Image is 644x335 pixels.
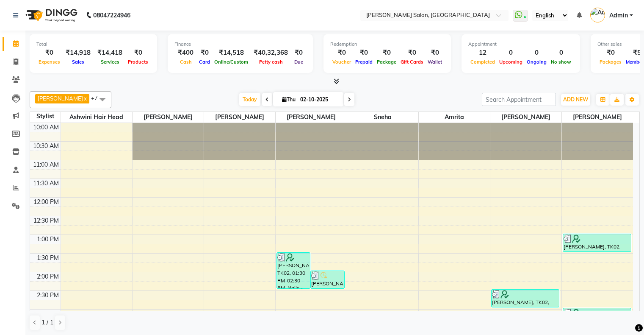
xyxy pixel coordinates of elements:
div: ₹0 [375,48,398,58]
span: Wallet [426,59,444,65]
button: ADD NEW [561,94,590,106]
span: Online/Custom [212,59,250,65]
div: Appointment [468,41,573,48]
a: x [83,95,87,102]
div: ₹0 [330,48,353,58]
div: 2:00 PM [35,272,61,281]
span: Completed [468,59,497,65]
span: [PERSON_NAME] [562,112,633,123]
div: [PERSON_NAME], TK02, 02:30 PM-03:00 PM, Hair Spa - Repair Hair Ritual - New (₹3500) [492,290,559,307]
div: ₹0 [126,48,150,58]
div: ₹0 [426,48,444,58]
div: 0 [497,48,525,58]
span: Sneha [347,112,418,123]
span: Petty cash [257,59,285,65]
span: Amrita [419,112,490,123]
input: Search Appointment [482,93,556,106]
div: [PERSON_NAME], TK02, 01:30 PM-02:30 PM, Nails - Gel Polish - New (₹600),Nails - Add On Gel Polish... [277,253,310,288]
span: [PERSON_NAME] [38,95,83,102]
span: Cash [178,59,194,65]
div: 12:30 PM [32,216,61,225]
div: ₹40,32,368 [250,48,291,58]
span: Ongoing [525,59,549,65]
div: 11:00 AM [31,160,61,169]
div: 1:00 PM [35,235,61,244]
div: ₹14,518 [212,48,250,58]
span: Card [197,59,212,65]
div: ₹0 [291,48,306,58]
span: Products [126,59,150,65]
span: Upcoming [497,59,525,65]
span: Services [99,59,122,65]
img: Admin [590,8,605,22]
div: ₹0 [353,48,375,58]
div: 12:00 PM [32,198,61,207]
span: Packages [597,59,624,65]
b: 08047224946 [93,3,130,27]
div: 3:00 PM [35,310,61,318]
div: [PERSON_NAME], TK02, 03:00 PM-03:30 PM, Colouring - Root Touch-Up ([MEDICAL_DATA]-Free) - New (₹1... [563,308,631,325]
div: ₹0 [36,48,62,58]
div: 10:30 AM [31,142,61,151]
div: Stylist [30,112,61,121]
div: 0 [525,48,549,58]
div: [PERSON_NAME], TK02, 01:00 PM-01:30 PM, Colouring - Root Touch-Up ([MEDICAL_DATA]-Free) - New (₹1... [563,234,631,251]
div: 11:30 AM [31,179,61,188]
div: ₹14,918 [62,48,94,58]
div: 0 [549,48,573,58]
div: ₹0 [398,48,426,58]
span: Thu [280,96,298,103]
span: Expenses [36,59,62,65]
span: +7 [91,95,104,101]
span: [PERSON_NAME] [490,112,561,123]
span: [PERSON_NAME] [204,112,275,123]
span: Prepaid [353,59,375,65]
span: Voucher [330,59,353,65]
div: Finance [174,41,306,48]
span: ADD NEW [563,96,588,103]
span: [PERSON_NAME] [276,112,347,123]
input: 2025-10-02 [298,93,340,106]
span: Sales [70,59,86,65]
span: No show [549,59,573,65]
img: logo [22,3,80,27]
span: Ashwini Hair Head [61,112,132,123]
div: ₹0 [597,48,624,58]
span: Admin [609,11,628,20]
div: [PERSON_NAME], TK01, 02:00 PM-02:30 PM, Nails - Stick On Nails - New (₹800) [311,271,344,288]
span: Package [375,59,398,65]
span: Today [239,93,260,106]
div: Total [36,41,150,48]
div: Redemption [330,41,444,48]
div: ₹0 [197,48,212,58]
div: 10:00 AM [31,123,61,132]
div: 1:30 PM [35,254,61,262]
div: 12 [468,48,497,58]
div: ₹400 [174,48,197,58]
span: Due [292,59,305,65]
span: 1 / 1 [41,318,53,327]
div: ₹14,418 [94,48,126,58]
div: 2:30 PM [35,291,61,300]
span: Gift Cards [398,59,426,65]
span: [PERSON_NAME] [133,112,204,123]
